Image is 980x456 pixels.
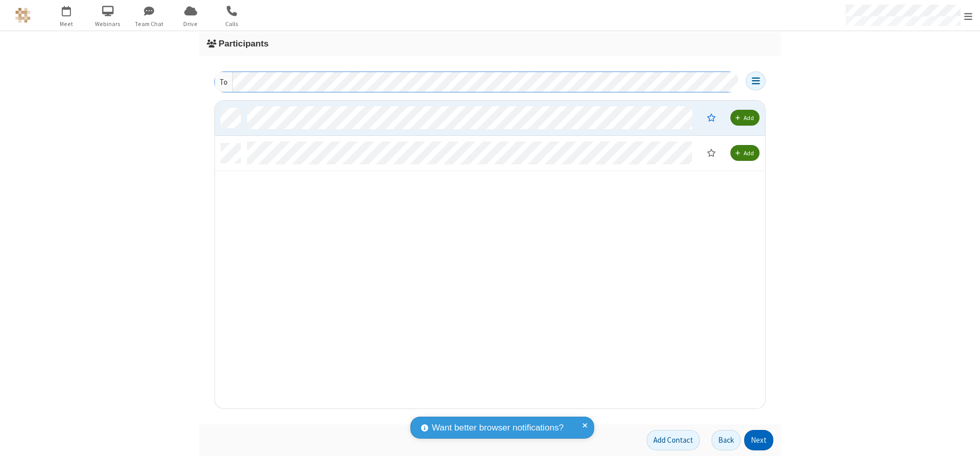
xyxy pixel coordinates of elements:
span: Team Chat [130,19,168,29]
button: Moderator [700,109,723,126]
button: Add [730,145,759,161]
button: Next [744,430,773,450]
button: Back [712,430,741,450]
span: Add [744,149,754,157]
span: Calls [213,19,251,29]
span: Meet [47,19,86,29]
button: Add Contact [647,430,700,450]
span: Add Contact [653,435,693,445]
img: QA Selenium DO NOT DELETE OR CHANGE [15,8,31,23]
h3: Participants [207,39,773,49]
button: Add [730,110,759,126]
button: Open menu [746,71,766,90]
span: Want better browser notifications? [432,421,563,435]
div: grid [215,101,766,410]
span: Drive [171,19,210,29]
span: Webinars [89,19,127,29]
button: Moderator [700,144,723,161]
iframe: Chat [954,429,972,449]
span: Add [744,114,754,122]
div: To [215,72,233,92]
